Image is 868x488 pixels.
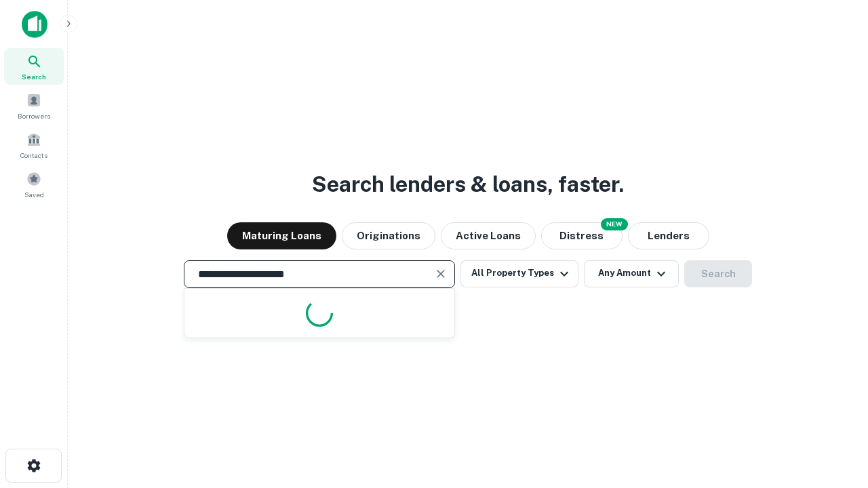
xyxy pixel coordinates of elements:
button: Originations [342,222,435,249]
div: NEW [601,218,628,230]
button: Clear [431,264,450,283]
button: Any Amount [584,260,679,287]
img: capitalize-icon.png [22,11,47,38]
button: Search distressed loans with lien and other non-mortgage details. [541,222,623,249]
span: Search [22,71,46,82]
a: Search [4,48,64,85]
button: Lenders [628,222,709,249]
span: Borrowers [18,110,50,121]
button: All Property Types [460,260,578,287]
button: Maturing Loans [227,222,336,249]
span: Contacts [20,150,47,161]
a: Contacts [4,127,64,163]
iframe: Chat Widget [800,380,868,445]
a: Saved [4,166,64,203]
button: Active Loans [441,222,536,249]
a: Borrowers [4,87,64,124]
h3: Search lenders & loans, faster. [312,168,624,201]
span: Saved [24,189,44,200]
